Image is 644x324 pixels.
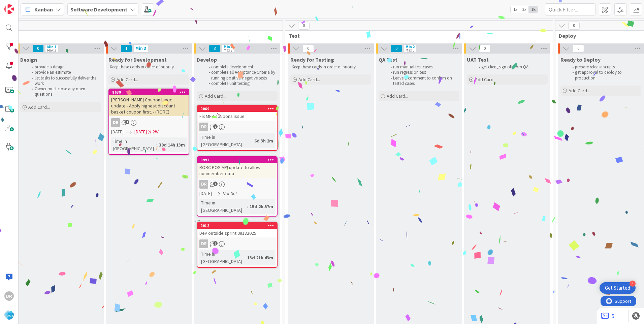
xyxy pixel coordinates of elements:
[197,229,277,237] div: Dev outside sprint 08182025
[529,6,538,13] span: 3x
[224,45,233,48] div: Min 4
[28,75,100,87] li: list tasks to successfully deliver the work
[197,157,277,163] div: 8992
[197,163,277,178] div: RORC POS API update to allow nonmember data
[197,106,277,112] div: 9069
[28,104,50,110] span: Add Card...
[70,6,127,13] b: Software Development
[253,137,275,144] div: 6d 3h 2m
[125,120,129,124] span: 1
[197,157,277,178] div: 8992RORC POS API update to allow nonmember data
[47,48,56,52] div: Max 3
[245,254,246,261] span: :
[224,48,232,52] div: Max 8
[246,254,275,261] div: 13d 21h 43m
[560,56,601,63] span: Ready to Deploy
[200,158,277,162] div: 8992
[601,312,614,320] a: 5
[197,105,278,151] a: 9069Fix MFR coupons issueDRTime in [GEOGRAPHIC_DATA]:6d 3h 2m
[520,6,529,13] span: 2x
[199,239,208,248] div: DR
[109,95,189,116] div: [PERSON_NAME] Coupon Logic update - Apply highest discount basket coupon first. - (RORC)
[200,223,277,228] div: 9012
[252,137,253,144] span: :
[223,190,237,196] i: Not Set
[4,310,14,320] img: avatar
[4,4,14,14] img: Visit kanbanzone.com
[600,282,636,294] div: Open Get Started checklist, remaining modules: 4
[479,44,490,53] span: 0
[197,123,277,131] div: DR
[200,106,277,111] div: 9069
[298,22,310,30] span: 0
[387,70,458,75] li: run regression test
[117,76,138,83] span: Add Card...
[475,64,547,70] li: get client sign off from QA
[292,64,370,70] p: Keep these cards in order of priority.
[197,222,278,268] a: 9012Dev outside sprint 08182025DRTime in [GEOGRAPHIC_DATA]:13d 21h 43m
[213,182,218,186] span: 1
[209,44,220,53] span: 3
[213,241,218,246] span: 1
[156,141,157,149] span: :
[199,180,208,189] div: DR
[20,56,37,63] span: Design
[109,89,189,116] div: 8639[PERSON_NAME] Coupon Logic update - Apply highest discount basket coupon first. - (RORC)
[248,203,275,210] div: 15d 2h 57m
[630,281,636,287] div: 4
[199,199,247,214] div: Time in [GEOGRAPHIC_DATA]
[4,291,14,301] div: DR
[289,32,544,39] span: Test
[205,81,277,86] li: complete unit testing
[406,48,414,52] div: Max 5
[197,180,277,189] div: DR
[511,6,520,13] span: 1x
[573,44,584,53] span: 0
[205,64,277,70] li: complete development
[406,45,415,48] div: Min 2
[197,239,277,248] div: DR
[302,44,314,53] span: 0
[205,93,226,99] span: Add Card...
[14,1,31,9] span: Support
[197,156,278,217] a: 8992RORC POS API update to allow nonmember dataDR[DATE]Not SetTime in [GEOGRAPHIC_DATA]:15d 2h 57m
[111,128,124,135] span: [DATE]
[135,47,146,50] div: Min 3
[569,64,640,70] li: prepare release scripts
[197,112,277,121] div: Fix MFR coupons issue
[28,64,100,70] li: provide a design
[197,223,277,229] div: 9012
[47,45,56,48] div: Min 1
[475,76,496,83] span: Add Card...
[387,75,458,87] li: Leave a comment to confirm on tested cases
[467,56,489,63] span: UAT Test
[108,89,189,155] a: 8639[PERSON_NAME] Coupon Logic update - Apply highest discount basket coupon first. - (RORC)DR[DA...
[111,118,120,127] div: DR
[379,56,397,63] span: QA Test
[199,123,208,131] div: DR
[569,88,590,94] span: Add Card...
[213,124,218,129] span: 1
[387,64,458,70] li: run manual test cases
[32,44,44,53] span: 0
[569,70,640,81] li: get approval to deploy to production
[197,106,277,121] div: 9069Fix MFR coupons issue
[568,22,580,30] span: 0
[112,90,189,95] div: 8639
[247,203,248,210] span: :
[290,56,334,63] span: Ready for Testing
[111,137,156,152] div: Time in [GEOGRAPHIC_DATA]
[153,128,159,135] div: 2W
[109,89,189,95] div: 8639
[28,70,100,75] li: provide an estimate
[121,44,132,53] span: 1
[108,56,167,63] span: Ready for Development
[387,93,408,99] span: Add Card...
[199,250,245,265] div: Time in [GEOGRAPHIC_DATA]
[134,128,147,135] span: [DATE]
[605,285,630,291] div: Get Started
[205,70,277,81] li: complete all Acceptance Criteria by running positive/negative tests
[109,118,189,127] div: DR
[197,56,217,63] span: Develop
[28,86,100,97] li: Owner must close any open questions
